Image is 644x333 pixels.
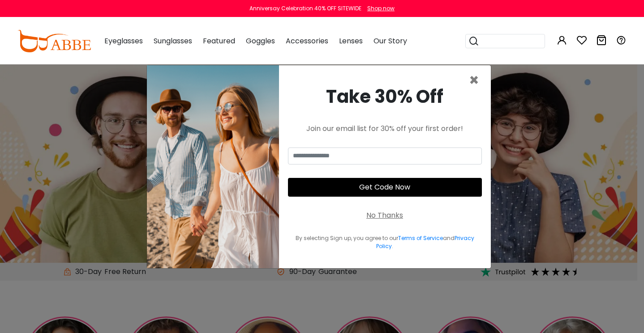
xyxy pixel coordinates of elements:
span: Goggles [246,36,275,46]
div: Shop now [367,4,395,13]
div: Anniversay Celebration 40% OFF SITEWIDE [249,4,361,13]
div: By selecting Sign up, you agree to our and . [288,234,482,250]
button: Close [469,72,479,89]
div: Take 30% Off [288,83,482,110]
button: Get Code Now [288,178,482,197]
a: Shop now [363,4,395,12]
span: × [469,69,479,92]
span: Our Story [374,36,407,46]
span: Sunglasses [154,36,192,46]
span: Accessories [286,36,328,46]
a: Terms of Service [398,234,443,242]
a: Privacy Policy [376,234,474,250]
img: welcome [147,65,279,268]
div: No Thanks [366,210,403,221]
span: Lenses [339,36,363,46]
span: Eyeglasses [104,36,143,46]
img: abbeglasses.com [17,30,91,52]
span: Featured [203,36,235,46]
div: Join our email list for 30% off your first order! [288,123,482,134]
